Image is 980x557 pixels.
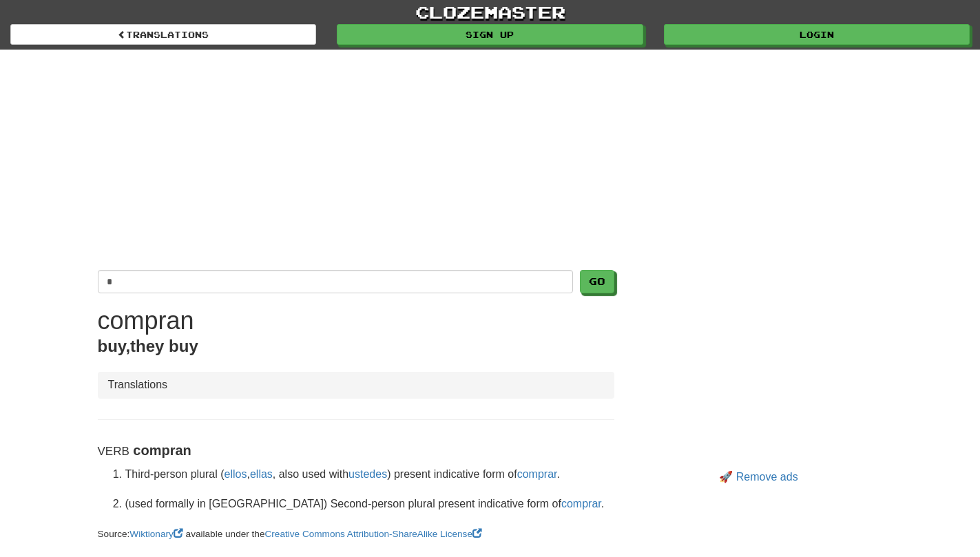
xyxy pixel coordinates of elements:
a: 🚀 Remove ads [719,471,797,483]
li: Third-person plural ( , , also used with ) present indicative form of . [125,467,614,483]
small: Verb [98,445,129,458]
a: ustedes [348,468,387,480]
a: ellas [250,468,273,480]
a: Sign up [337,24,643,45]
span: buy [98,337,126,355]
a: ellos [225,468,247,480]
strong: compran [133,443,191,458]
a: Creative Commons Attribution-ShareAlike License [264,529,481,539]
small: Source: available under the [98,529,482,539]
a: comprar [561,498,601,509]
button: Go [580,270,614,293]
a: Wiktionary [129,529,185,539]
li: (used formally in [GEOGRAPHIC_DATA]) Second-person plural present indicative form of . [125,496,614,512]
li: Translations [108,377,168,393]
input: Translate Spanish-English [98,270,573,293]
p: , [98,335,614,358]
a: comprar [517,468,557,480]
span: they buy [130,337,198,355]
a: Login [664,24,970,45]
a: Translations [10,24,316,45]
h1: compran [98,306,194,335]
